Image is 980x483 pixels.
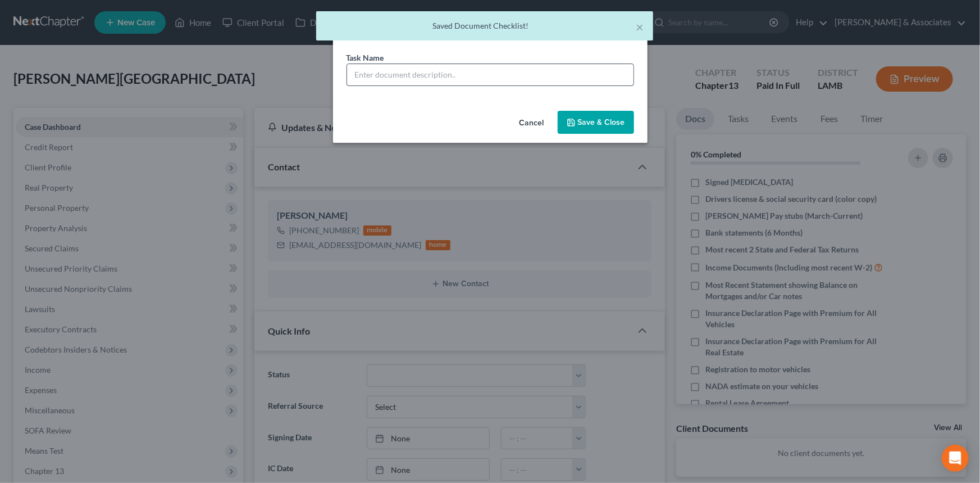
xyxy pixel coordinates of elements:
[510,112,553,134] button: Cancel
[942,445,969,472] div: Open Intercom Messenger
[636,20,644,34] button: ×
[347,53,384,62] span: Task Name
[558,111,634,134] button: Save & Close
[325,20,644,31] div: Saved Document Checklist!
[347,64,633,85] input: Enter document description..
